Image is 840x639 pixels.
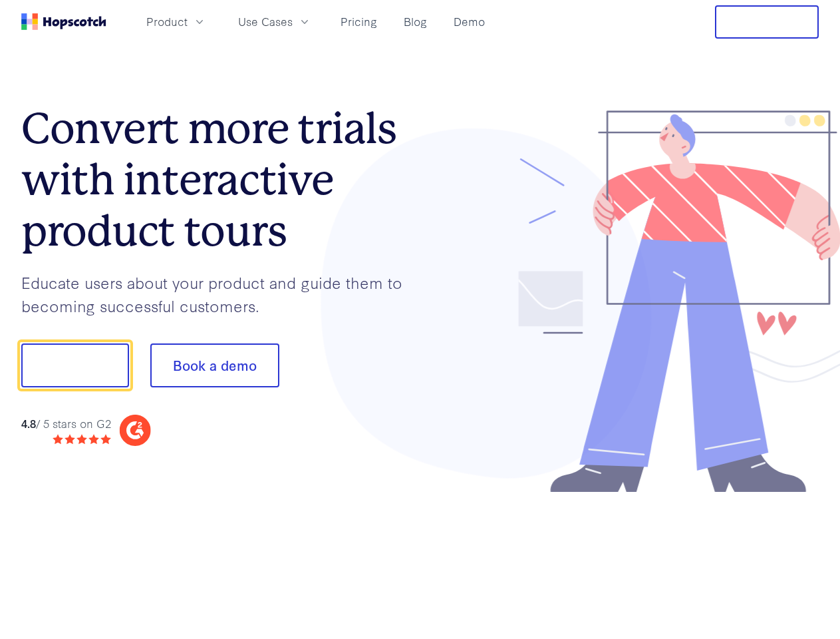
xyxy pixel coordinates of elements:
[335,11,382,33] a: Pricing
[21,415,36,431] strong: 4.8
[21,103,420,256] h1: Convert more trials with interactive product tours
[21,13,106,30] a: Home
[448,11,490,33] a: Demo
[146,13,188,30] span: Product
[138,11,214,33] button: Product
[21,271,420,317] p: Educate users about your product and guide them to becoming successful customers.
[21,415,111,432] div: / 5 stars on G2
[715,5,819,39] button: Free Trial
[21,343,129,387] button: Show me!
[238,13,293,30] span: Use Cases
[230,11,319,33] button: Use Cases
[398,11,432,33] a: Blog
[150,343,279,387] button: Book a demo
